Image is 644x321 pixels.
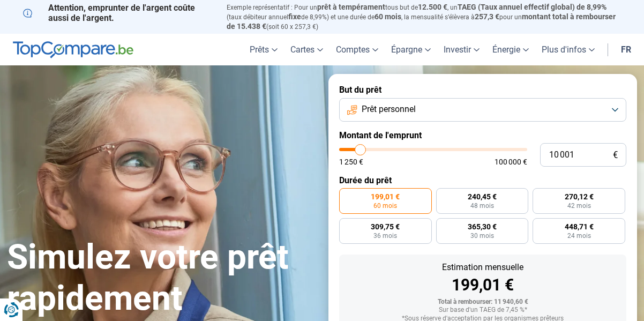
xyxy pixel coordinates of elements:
[468,193,497,200] span: 240,45 €
[418,3,447,11] span: 12.500 €
[535,34,601,65] a: Plus d'infos
[458,3,606,11] span: TAEG (Taux annuel effectif global) de 8,99%
[348,307,618,314] div: Sur base d'un TAEG de 7,45 %*
[486,34,535,65] a: Énergie
[13,41,133,58] img: TopCompare
[330,34,385,65] a: Comptes
[475,12,499,21] span: 257,3 €
[385,34,437,65] a: Épargne
[348,277,618,293] div: 199,01 €
[23,3,214,23] p: Attention, emprunter de l'argent coûte aussi de l'argent.
[339,175,626,185] label: Durée du prêt
[227,3,621,31] p: Exemple représentatif : Pour un tous but de , un (taux débiteur annuel de 8,99%) et une durée de ...
[373,203,397,209] span: 60 mois
[362,103,416,115] span: Prêt personnel
[615,34,638,65] a: fr
[371,193,400,200] span: 199,01 €
[317,3,385,11] span: prêt à tempérament
[373,233,397,239] span: 36 mois
[470,203,494,209] span: 48 mois
[339,130,626,140] label: Montant de l'emprunt
[565,193,594,200] span: 270,12 €
[468,223,497,230] span: 365,30 €
[495,158,527,166] span: 100 000 €
[437,34,486,65] a: Investir
[371,223,400,230] span: 309,75 €
[339,158,363,166] span: 1 250 €
[348,298,618,306] div: Total à rembourser: 11 940,60 €
[375,12,401,21] span: 60 mois
[339,85,626,95] label: But du prêt
[288,12,301,21] span: fixe
[470,233,494,239] span: 30 mois
[567,233,591,239] span: 24 mois
[227,12,616,31] span: montant total à rembourser de 15.438 €
[565,223,594,230] span: 448,71 €
[339,98,626,122] button: Prêt personnel
[243,34,284,65] a: Prêts
[567,203,591,209] span: 42 mois
[284,34,330,65] a: Cartes
[613,151,618,160] span: €
[348,263,618,272] div: Estimation mensuelle
[7,237,316,319] h1: Simulez votre prêt rapidement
